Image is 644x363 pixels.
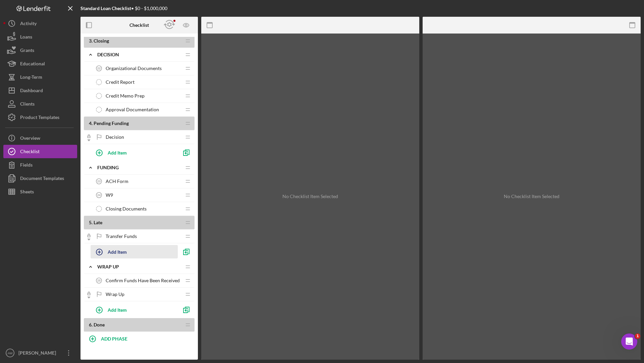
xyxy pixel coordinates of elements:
[3,70,77,84] button: Long-Term
[106,93,145,99] span: Credit Memo Prep
[20,44,34,59] div: Grants
[3,17,77,30] button: Activity
[97,67,101,70] tspan: 22
[282,194,338,199] div: No Checklist Item Selected
[97,264,181,269] div: Wrap up
[20,17,37,32] div: Activity
[106,278,180,283] span: Confirm Funds Have Been Received
[106,134,124,140] span: Decision
[3,131,77,145] button: Overview
[3,84,77,97] button: Dashboard
[20,97,35,112] div: Clients
[20,84,43,99] div: Dashboard
[91,146,178,159] button: Add Item
[20,158,33,173] div: Fields
[106,292,124,297] span: Wrap Up
[106,192,113,198] span: W9
[106,107,159,112] span: Approval Documentation
[129,22,149,28] b: Checklist
[89,120,93,126] span: 4 .
[89,38,93,44] span: 3 .
[635,334,640,339] span: 1
[3,346,77,360] button: AW[PERSON_NAME]
[97,193,101,197] tspan: 24
[84,332,195,345] button: ADD PHASE
[3,44,77,57] button: Grants
[94,38,109,44] span: Closing
[97,165,181,170] div: Funding
[7,351,13,355] text: AW
[3,57,77,70] button: Educational
[3,111,77,124] button: Product Templates
[3,158,77,172] button: Fields
[94,220,102,225] span: Late
[20,70,42,85] div: Long-Term
[3,172,77,185] button: Document Templates
[101,336,127,342] b: ADD PHASE
[106,66,162,71] span: Organizational Documents
[3,97,77,111] button: Clients
[108,146,127,159] div: Add Item
[20,131,40,146] div: Overview
[20,185,34,200] div: Sheets
[94,322,105,327] span: Done
[91,303,178,316] button: Add Item
[106,234,137,239] span: Transfer Funds
[179,18,194,33] button: Preview as
[20,30,32,45] div: Loans
[108,303,127,316] div: Add Item
[20,57,45,72] div: Educational
[621,334,637,350] iframe: Intercom live chat
[3,185,77,198] button: Sheets
[89,322,93,327] span: 6 .
[97,180,101,183] tspan: 23
[106,79,135,85] span: Credit Report
[80,6,167,11] div: • $0 - $1,000,000
[20,145,40,160] div: Checklist
[20,111,59,126] div: Product Templates
[97,279,101,282] tspan: 25
[91,245,178,258] button: Add Item
[108,245,127,258] div: Add Item
[80,5,131,11] b: Standard Loan Checklist
[97,52,181,57] div: Decision
[106,206,147,211] span: Closing Documents
[89,220,93,225] span: 5 .
[504,194,559,199] div: No Checklist Item Selected
[106,179,128,184] span: ACH Form
[3,30,77,44] button: Loans
[3,145,77,158] button: Checklist
[17,346,60,361] div: [PERSON_NAME]
[94,120,129,126] span: Pending Funding
[20,172,64,187] div: Document Templates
